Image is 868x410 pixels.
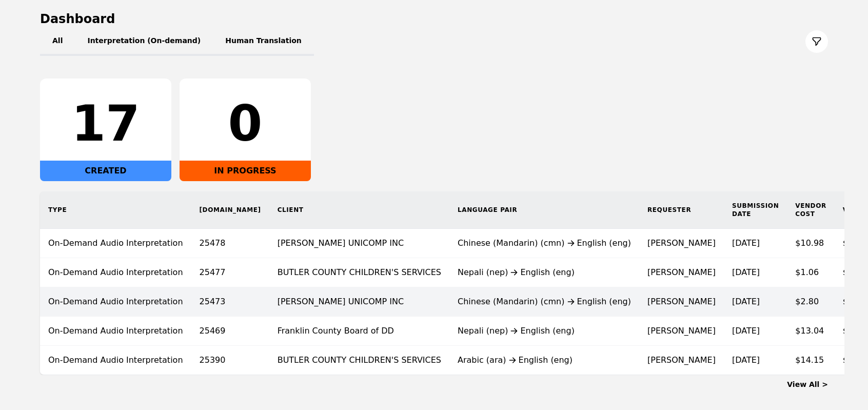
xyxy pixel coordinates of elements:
th: Vendor Cost [787,191,835,229]
td: $13.04 [787,317,835,346]
div: 17 [48,99,163,148]
time: [DATE] [732,297,760,306]
time: [DATE] [732,326,760,336]
td: $10.98 [787,229,835,258]
div: 0 [188,99,303,148]
td: [PERSON_NAME] UNICOMP INC [269,229,449,258]
th: Requester [639,191,724,229]
div: CREATED [40,161,171,181]
td: [PERSON_NAME] UNICOMP INC [269,287,449,317]
div: IN PROGRESS [180,161,311,181]
h1: Dashboard [40,11,828,27]
td: $14.15 [787,346,835,375]
div: Arabic (ara) English (eng) [458,354,631,366]
button: Human Translation [213,27,314,56]
td: 25477 [191,258,269,287]
time: [DATE] [732,355,760,365]
td: $2.80 [787,287,835,317]
td: On-Demand Audio Interpretation [40,317,191,346]
td: 25390 [191,346,269,375]
div: Chinese (Mandarin) (cmn) English (eng) [458,237,631,249]
time: [DATE] [732,267,760,277]
time: [DATE] [732,238,760,248]
td: On-Demand Audio Interpretation [40,229,191,258]
td: [PERSON_NAME] [639,287,724,317]
td: [PERSON_NAME] [639,317,724,346]
td: [PERSON_NAME] [639,258,724,287]
td: $1.06 [787,258,835,287]
td: BUTLER COUNTY CHILDREN'S SERVICES [269,258,449,287]
div: Nepali (nep) English (eng) [458,266,631,279]
td: [PERSON_NAME] [639,346,724,375]
td: 25473 [191,287,269,317]
a: View All > [787,380,828,388]
div: Nepali (nep) English (eng) [458,325,631,337]
td: On-Demand Audio Interpretation [40,258,191,287]
button: All [40,27,75,56]
td: BUTLER COUNTY CHILDREN'S SERVICES [269,346,449,375]
td: On-Demand Audio Interpretation [40,287,191,317]
th: Client [269,191,449,229]
button: Interpretation (On-demand) [75,27,213,56]
div: Chinese (Mandarin) (cmn) English (eng) [458,296,631,308]
td: On-Demand Audio Interpretation [40,346,191,375]
th: [DOMAIN_NAME] [191,191,269,229]
td: 25469 [191,317,269,346]
td: Franklin County Board of DD [269,317,449,346]
th: Language Pair [449,191,639,229]
td: 25478 [191,229,269,258]
button: Filter [805,30,828,53]
th: Type [40,191,191,229]
td: [PERSON_NAME] [639,229,724,258]
th: Submission Date [724,191,787,229]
